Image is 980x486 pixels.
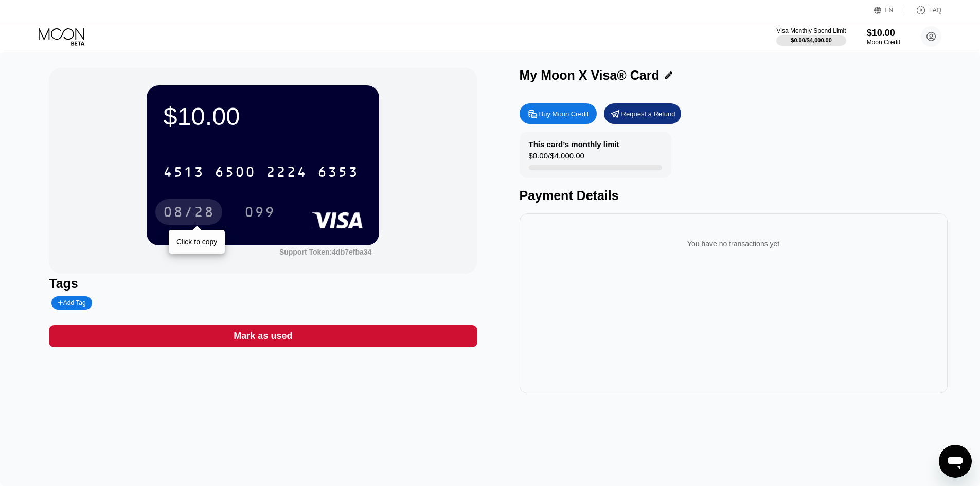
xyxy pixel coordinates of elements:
div: 4513 [163,165,204,182]
div: 2224 [266,165,307,182]
div: 6500 [215,165,256,182]
div: Support Token: 4db7efba34 [279,248,371,256]
iframe: Nút để khởi chạy cửa sổ nhắn tin [939,445,972,478]
div: $10.00Moon Credit [867,28,900,46]
div: Request a Refund [604,103,681,124]
div: $10.00 [163,102,363,131]
div: EN [885,7,894,14]
div: Visa Monthly Spend Limit [776,27,846,34]
div: 08/28 [163,205,215,222]
div: 4513650022246353 [157,159,365,185]
div: Buy Moon Credit [520,103,597,124]
div: FAQ [905,5,941,15]
div: $10.00 [867,28,900,39]
div: 6353 [317,165,359,182]
div: Moon Credit [867,39,900,46]
div: Mark as used [234,330,292,342]
div: 099 [237,199,283,225]
div: 08/28 [155,199,222,225]
div: Mark as used [49,325,477,347]
div: Request a Refund [621,110,675,118]
div: You have no transactions yet [528,229,939,258]
div: Click to copy [176,238,217,246]
div: 099 [244,205,275,222]
div: EN [874,5,905,15]
div: Visa Monthly Spend Limit$0.00/$4,000.00 [776,27,846,46]
div: Tags [49,276,477,291]
div: My Moon X Visa® Card [520,68,660,83]
div: This card’s monthly limit [529,140,619,149]
div: Payment Details [520,188,948,203]
div: $0.00 / $4,000.00 [791,37,832,43]
div: Support Token:4db7efba34 [279,248,371,256]
div: Buy Moon Credit [539,110,589,118]
div: $0.00 / $4,000.00 [529,151,584,165]
div: FAQ [929,7,941,14]
div: Add Tag [58,299,85,307]
div: Add Tag [51,296,92,310]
